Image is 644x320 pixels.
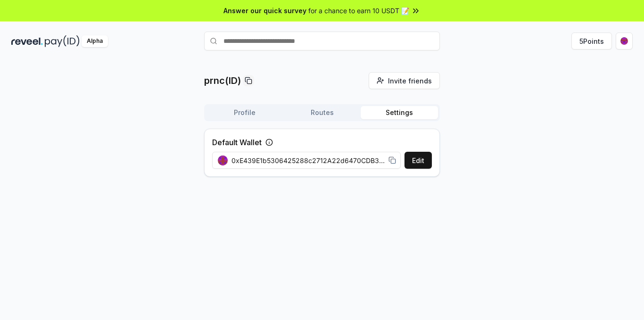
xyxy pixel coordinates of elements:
div: Alpha [82,35,108,47]
img: pay_id [45,35,80,47]
button: Edit [405,152,432,169]
button: Settings [361,106,438,119]
span: Answer our quick survey [223,6,306,16]
span: 0xE439E1b5306425288c2712A22d6470CDB3123549 [231,156,385,165]
span: for a chance to earn 10 USDT 📝 [308,6,409,16]
img: reveel_dark [11,35,43,47]
button: Routes [283,106,361,119]
p: prnc(ID) [204,74,241,87]
button: Invite friends [369,72,440,89]
label: Default Wallet [212,137,262,148]
button: 5Points [571,33,612,49]
button: Profile [206,106,283,119]
span: Invite friends [388,76,432,86]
